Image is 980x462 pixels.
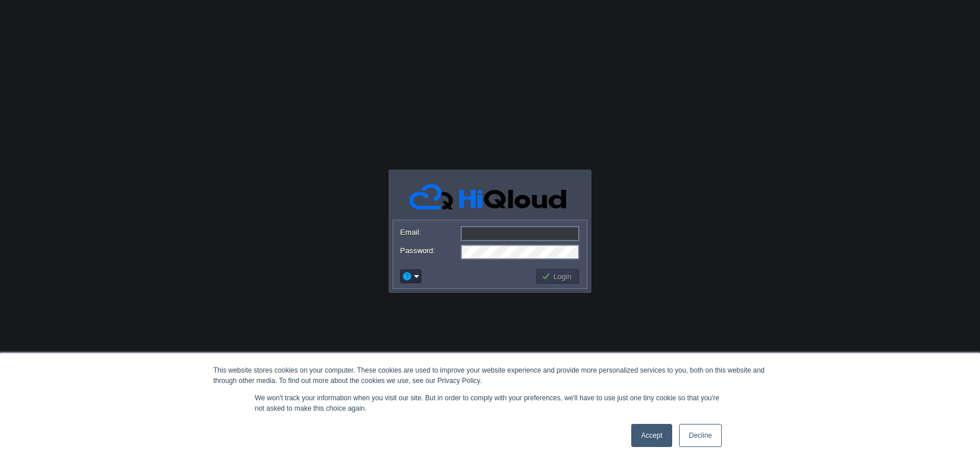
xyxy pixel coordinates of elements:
label: Email: [400,226,459,238]
a: Decline [679,424,722,447]
p: We won't track your information when you visit our site. But in order to comply with your prefere... [255,393,725,414]
a: Accept [631,424,672,447]
label: Password: [400,245,459,257]
button: Login [541,271,575,281]
div: This website stores cookies on your computer. These cookies are used to improve your website expe... [213,365,767,386]
img: Hi Qloud [404,182,576,213]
